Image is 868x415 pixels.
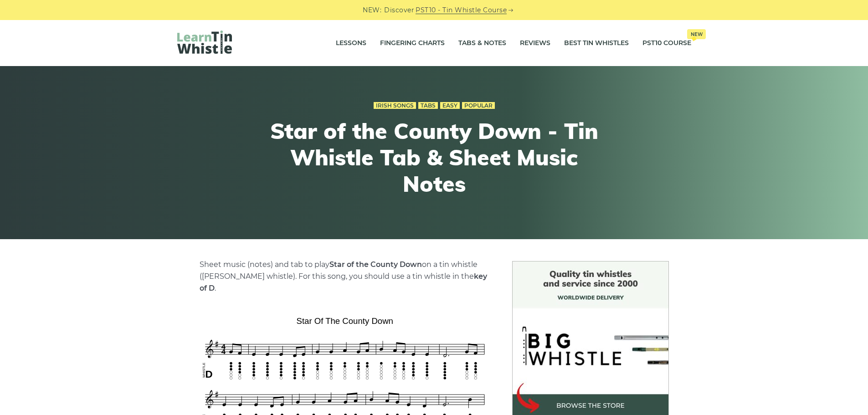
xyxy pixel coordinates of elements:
[440,102,460,109] a: Easy
[642,32,691,55] a: PST10 CourseNew
[458,32,506,55] a: Tabs & Notes
[520,32,550,55] a: Reviews
[462,102,495,109] a: Popular
[687,29,706,39] span: New
[177,31,232,54] img: LearnTinWhistle.com
[564,32,629,55] a: Best Tin Whistles
[374,102,416,109] a: Irish Songs
[200,259,490,294] p: Sheet music (notes) and tab to play on a tin whistle ([PERSON_NAME] whistle). For this song, you ...
[200,272,487,292] strong: key of D
[267,118,602,197] h1: Star of the County Down - Tin Whistle Tab & Sheet Music Notes
[336,32,366,55] a: Lessons
[418,102,438,109] a: Tabs
[329,260,422,269] strong: Star of the County Down
[380,32,445,55] a: Fingering Charts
